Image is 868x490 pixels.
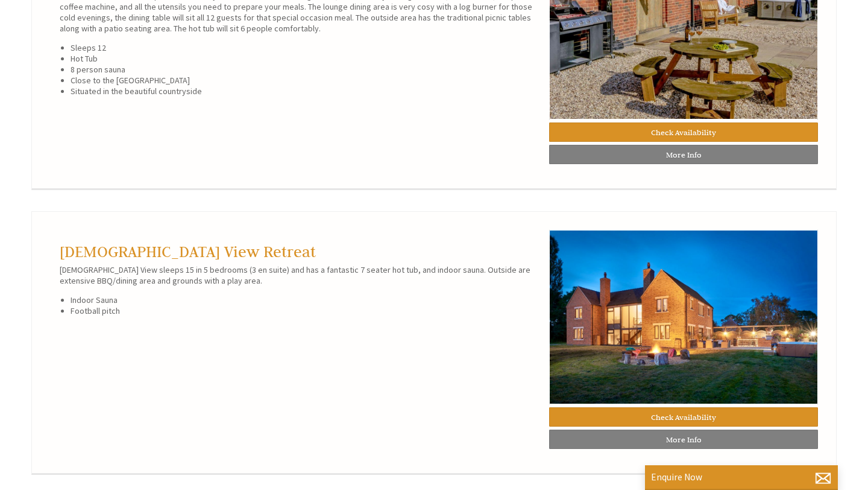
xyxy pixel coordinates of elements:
img: External_The_Retreat_%28003%29.original.jpeg [549,230,818,404]
li: Sleeps 12 [71,42,539,53]
li: Hot Tub [71,53,539,64]
li: Football pitch [71,305,539,316]
a: Check Availability [549,122,818,142]
a: Check Availability [549,407,818,427]
a: More Info [549,430,818,449]
li: Close to the [GEOGRAPHIC_DATA] [71,75,539,86]
p: Enquire Now [651,471,832,483]
li: 8 person sauna [71,64,539,75]
li: Situated in the beautiful countryside [71,86,539,97]
p: [DEMOGRAPHIC_DATA] View sleeps 15 in 5 bedrooms (3 en suite) and has a fantastic 7 seater hot tub... [60,264,539,286]
a: [DEMOGRAPHIC_DATA] View Retreat [60,242,316,261]
a: More Info [549,145,818,164]
li: Indoor Sauna [71,294,539,305]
